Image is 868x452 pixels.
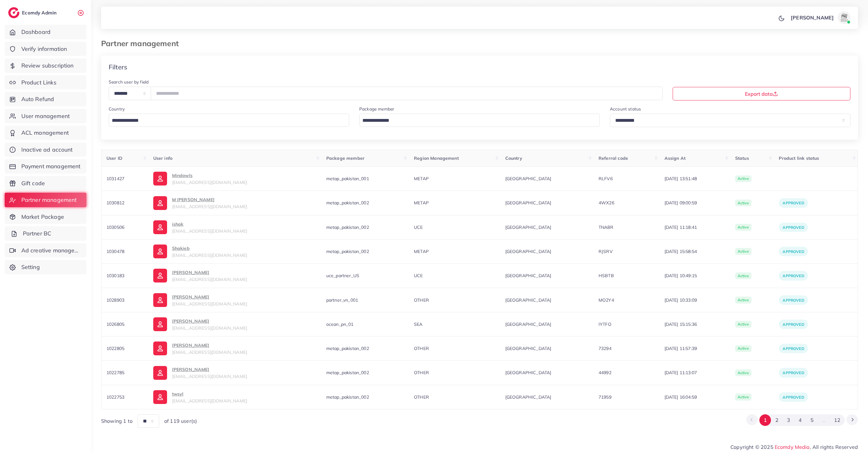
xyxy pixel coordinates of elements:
span: Assign At [665,155,686,161]
span: metap_pakistan_002 [326,249,369,254]
span: active [735,200,751,207]
img: avatar [838,11,850,24]
span: [GEOGRAPHIC_DATA] [505,394,589,400]
span: [DATE] 10:33:09 [665,297,725,303]
span: 1022805 [106,346,124,351]
a: Verify information [5,42,86,56]
a: M [PERSON_NAME][EMAIL_ADDRESS][DOMAIN_NAME] [153,196,316,210]
span: Verify information [21,45,67,53]
span: Setting [21,263,40,271]
a: [PERSON_NAME][EMAIL_ADDRESS][DOMAIN_NAME] [153,269,316,282]
img: ic-user-info.36bf1079.svg [153,269,167,282]
a: Shakieb[EMAIL_ADDRESS][DOMAIN_NAME] [153,245,316,258]
span: [GEOGRAPHIC_DATA] [505,200,589,206]
span: [EMAIL_ADDRESS][DOMAIN_NAME] [172,374,247,379]
span: partner_vn_001 [326,297,358,303]
span: [EMAIL_ADDRESS][DOMAIN_NAME] [172,228,247,234]
span: Approved [783,322,804,327]
a: Payment management [5,159,86,174]
span: [DATE] 11:18:41 [665,224,725,230]
span: Ad creative management [21,246,82,255]
span: UCE [414,273,423,278]
span: [DATE] 15:58:54 [665,248,725,255]
span: metap_pakistan_002 [326,394,369,400]
span: active [735,321,751,328]
span: 1022785 [106,370,124,375]
button: Go to page 5 [806,414,818,426]
span: 1031427 [106,176,124,181]
span: metap_pakistan_001 [326,176,369,181]
a: [PERSON_NAME][EMAIL_ADDRESS][DOMAIN_NAME] [153,293,316,307]
span: Review subscription [21,62,74,70]
span: User info [153,155,172,161]
img: ic-user-info.36bf1079.svg [153,196,167,210]
label: Package member [359,106,394,112]
a: Inactive ad account [5,143,86,157]
span: [DATE] 11:57:39 [665,345,725,352]
span: Partner management [21,196,77,204]
label: Country [109,106,125,112]
span: [EMAIL_ADDRESS][DOMAIN_NAME] [172,349,247,355]
a: [PERSON_NAME][EMAIL_ADDRESS][DOMAIN_NAME] [153,366,316,379]
a: logoEcomdy Admin [8,7,58,18]
span: OTHER [414,346,429,351]
span: User ID [106,155,122,161]
button: Go to next page [846,414,858,425]
p: Mindowls [172,172,247,179]
span: Approved [783,273,804,278]
span: Status [735,155,749,161]
span: Showing 1 to [101,417,133,425]
img: ic-user-info.36bf1079.svg [153,172,167,186]
span: 1030812 [106,200,124,206]
span: Product link status [779,155,819,161]
a: Ad creative management [5,243,86,258]
span: Approved [783,201,804,205]
span: Approved [783,225,804,230]
img: ic-user-info.36bf1079.svg [153,293,167,307]
div: Search for option [359,114,600,127]
span: ACL management [21,129,69,137]
p: ishak [172,220,247,228]
p: [PERSON_NAME] [172,317,247,325]
label: Search user by field [109,79,149,85]
span: [EMAIL_ADDRESS][DOMAIN_NAME] [172,277,247,282]
span: ocean_pn_01 [326,321,354,327]
img: ic-user-info.36bf1079.svg [153,366,167,380]
span: METAP [414,200,429,206]
span: Market Package [21,213,64,221]
span: Approved [783,395,804,400]
span: of 119 user(s) [164,417,197,425]
p: [PERSON_NAME] [172,342,247,349]
button: Go to page 4 [795,414,806,426]
a: Market Package [5,210,86,224]
span: METAP [414,249,429,254]
ul: Pagination [746,414,858,426]
span: 73294 [599,346,611,351]
span: metap_pakistan_002 [326,200,369,206]
span: SEA [414,321,422,327]
span: Approved [783,370,804,375]
span: 1030183 [106,273,124,278]
span: Payment management [21,162,81,170]
a: User management [5,109,86,123]
button: Go to page 3 [783,414,795,426]
span: Approved [783,249,804,254]
img: ic-user-info.36bf1079.svg [153,390,167,404]
span: Product Links [21,78,57,87]
a: Auto Refund [5,92,86,106]
h3: Partner management [101,39,184,48]
span: 1028903 [106,297,124,303]
span: metap_pakistan_002 [326,346,369,351]
span: Inactive ad account [21,146,73,154]
span: [DATE] 15:15:36 [665,321,725,327]
img: logo [8,7,19,18]
a: Partner management [5,193,86,207]
p: [PERSON_NAME] [172,269,247,276]
span: 1022753 [106,394,124,400]
label: Account status [610,106,641,112]
span: active [735,369,751,376]
a: Ecomdy Media [775,444,810,450]
span: IYTFO [599,321,611,327]
h4: Filters [109,63,127,71]
span: Country [505,155,522,161]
